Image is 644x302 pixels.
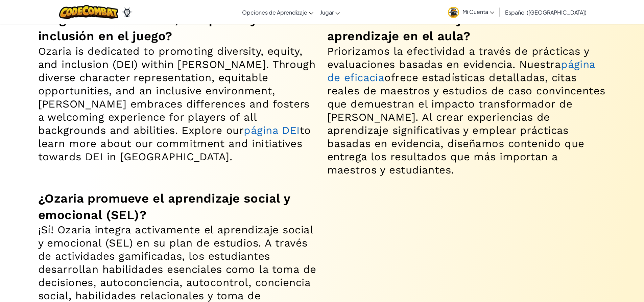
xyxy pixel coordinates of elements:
a: Opciones de Aprendizaje [239,3,317,21]
img: avatar [448,7,459,18]
span: Jugar [320,9,334,16]
a: Jugar [317,3,343,21]
h2: ¿Ozaria promueve el aprendizaje social y emocional (SEL)? [38,190,317,224]
a: página DEI [244,124,300,137]
: Ozaria is dedicated to promoting diversity, equity, and inclusion (DEI) within [PERSON_NAME]. Thr... [38,45,317,163]
span: Opciones de Aprendizaje [242,9,307,16]
: Priorizamos la efectividad a través de prácticas y evaluaciones basadas en evidencia. Nuestra ofr... [327,45,606,177]
a: Mi Cuenta [445,1,498,23]
span: Mi Cuenta [462,8,494,15]
img: Ozaria [122,7,133,17]
a: página de eficacia [327,58,595,84]
img: CodeCombat logo [59,5,118,19]
span: Español ([GEOGRAPHIC_DATA]) [505,9,587,16]
a: Español ([GEOGRAPHIC_DATA]) [502,3,590,21]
